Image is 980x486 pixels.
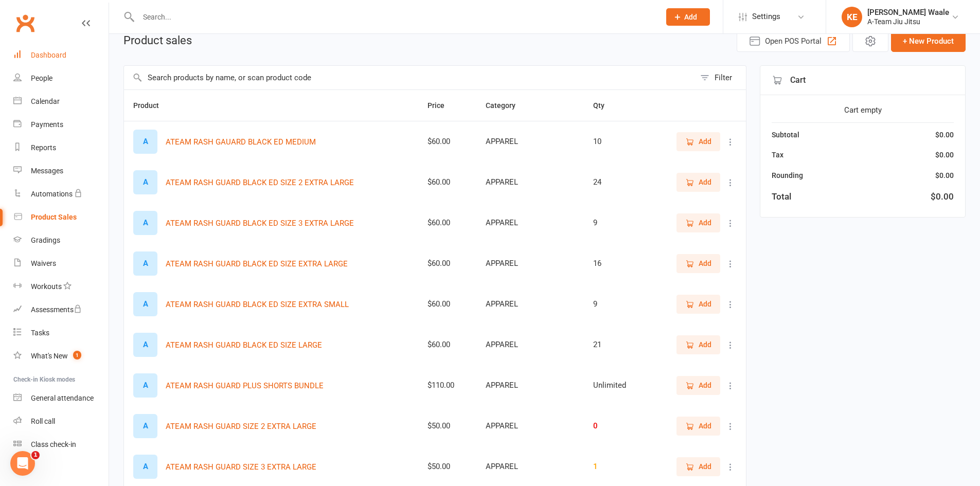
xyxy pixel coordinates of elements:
[676,295,720,313] button: Add
[13,298,109,321] a: Assessments
[427,300,467,309] div: $60.00
[699,136,711,147] span: Add
[676,213,720,232] button: Add
[935,170,954,181] div: $0.00
[13,321,109,345] a: Tasks
[31,417,55,425] div: Roll call
[935,129,954,140] div: $0.00
[427,101,456,110] span: Price
[124,66,695,89] input: Search products by name, or scan product code
[486,340,575,349] div: APPAREL
[31,74,52,82] div: People
[166,298,349,311] button: ATEAM RASH GUARD BLACK ED SIZE EXTRA SMALL
[676,132,720,151] button: Add
[867,17,949,26] div: A-Team Jiu Jitsu
[593,259,638,268] div: 16
[772,104,954,116] div: Cart empty
[593,101,616,110] span: Qty
[593,300,638,309] div: 9
[699,217,711,228] span: Add
[13,90,109,113] a: Calendar
[13,136,109,159] a: Reports
[31,282,62,291] div: Workouts
[772,170,803,181] div: Rounding
[166,339,322,351] button: ATEAM RASH GUARD BLACK ED SIZE LARGE
[133,170,157,194] div: Set product image
[867,8,949,17] div: [PERSON_NAME] Waale
[133,455,157,479] div: Set product image
[13,252,109,275] a: Waivers
[593,340,638,349] div: 21
[31,451,40,459] span: 1
[486,99,527,112] button: Category
[133,211,157,235] div: Set product image
[699,380,711,391] span: Add
[133,333,157,357] div: Set product image
[133,99,170,112] button: Product
[427,381,467,390] div: $110.00
[13,345,109,368] a: What's New1
[486,300,575,309] div: APPAREL
[593,178,638,187] div: 24
[593,422,638,430] div: 0
[699,258,711,269] span: Add
[13,229,109,252] a: Gradings
[486,462,575,471] div: APPAREL
[13,67,109,90] a: People
[31,352,68,360] div: What's New
[31,236,60,244] div: Gradings
[166,420,316,433] button: ATEAM RASH GUARD SIZE 2 EXTRA LARGE
[676,254,720,273] button: Add
[699,420,711,431] span: Add
[133,414,157,438] div: Set product image
[31,394,94,402] div: General attendance
[593,137,638,146] div: 10
[427,99,456,112] button: Price
[666,8,710,26] button: Add
[842,7,862,27] div: KE
[593,99,616,112] button: Qty
[676,376,720,394] button: Add
[31,440,76,448] div: Class check-in
[31,97,60,105] div: Calendar
[13,44,109,67] a: Dashboard
[13,433,109,456] a: Class kiosk mode
[486,219,575,227] div: APPAREL
[772,129,799,140] div: Subtotal
[31,329,49,337] div: Tasks
[676,457,720,476] button: Add
[13,206,109,229] a: Product Sales
[699,461,711,472] span: Add
[31,51,66,59] div: Dashboard
[166,380,324,392] button: ATEAM RASH GUARD PLUS SHORTS BUNDLE
[486,137,575,146] div: APPAREL
[752,5,780,28] span: Settings
[676,417,720,435] button: Add
[10,451,35,476] iframe: Intercom live chat
[699,339,711,350] span: Add
[13,387,109,410] a: General attendance kiosk mode
[31,143,56,152] div: Reports
[133,101,170,110] span: Product
[486,259,575,268] div: APPAREL
[772,149,783,160] div: Tax
[765,35,822,47] span: Open POS Portal
[427,422,467,430] div: $50.00
[166,176,354,189] button: ATEAM RASH GUARD BLACK ED SIZE 2 EXTRA LARGE
[593,462,638,471] div: 1
[31,167,63,175] div: Messages
[486,422,575,430] div: APPAREL
[13,159,109,183] a: Messages
[427,178,467,187] div: $60.00
[684,13,697,21] span: Add
[715,71,732,84] div: Filter
[13,183,109,206] a: Automations
[760,66,965,95] div: Cart
[12,10,38,36] a: Clubworx
[486,178,575,187] div: APPAREL
[166,258,348,270] button: ATEAM RASH GUARD BLACK ED SIZE EXTRA LARGE
[427,137,467,146] div: $60.00
[123,34,192,47] h1: Product sales
[486,381,575,390] div: APPAREL
[695,66,746,89] button: Filter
